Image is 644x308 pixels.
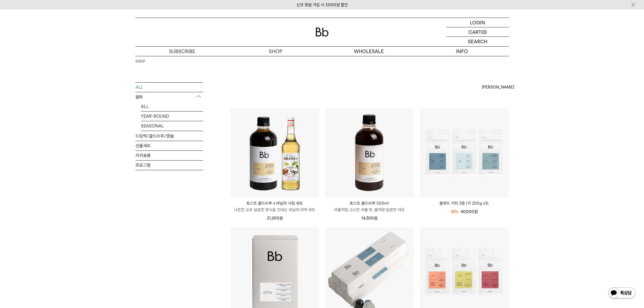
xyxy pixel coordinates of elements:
img: 카카오톡 채널 1:1 채팅 버튼 [608,287,636,300]
span: 14,300 [361,216,377,221]
a: ALL [136,83,203,92]
a: 블렌드 커피 3종 (각 200g x3) [420,200,508,207]
a: 프로그램 [136,160,203,170]
a: 신규 회원 가입 시 3,000원 할인 [296,2,348,7]
p: LOGIN [470,18,485,27]
p: 토스트 콜드브루 x 바닐라 시럽 세트 [230,200,319,207]
p: WHOLESALE [322,47,415,56]
a: 토스트 콜드브루 x 바닐라 시럽 세트 나른한 오후 달콤한 휴식을 건네는 바닐라 라떼 세트 [230,200,319,213]
span: 원 [474,209,478,214]
span: 원 [279,216,283,221]
a: SHOP [136,59,145,64]
a: CART (0) [447,27,509,37]
span: [PERSON_NAME] [482,84,514,90]
a: LOGIN [447,18,509,27]
a: 토스트 콜드브루 500ml 곡물처럼 고소한 곡물 향, 꿀처럼 달콤한 여운 [325,200,414,213]
img: 로고 [316,28,329,37]
p: (0) [481,27,487,37]
p: CART [468,27,481,37]
p: 곡물처럼 고소한 곡물 향, 꿀처럼 달콤한 여운 [325,207,414,213]
div: 18% [451,208,458,215]
a: ALL [141,102,203,111]
img: 토스트 콜드브루 500ml [325,109,414,197]
a: 드립백/콜드브루/캡슐 [136,131,203,141]
a: 커피용품 [136,151,203,160]
a: YEAR-ROUND [141,112,203,121]
p: SEARCH [468,37,487,46]
p: 나른한 오후 달콤한 휴식을 건네는 바닐라 라떼 세트 [230,207,319,213]
span: 원 [374,216,377,221]
p: INFO [415,47,509,56]
img: 토스트 콜드브루 x 바닐라 시럽 세트 [230,109,319,197]
a: 선물세트 [136,141,203,150]
p: 원두 [136,92,203,102]
a: SEASONAL [141,121,203,131]
p: 토스트 콜드브루 500ml [325,200,414,207]
a: SUBSCRIBE [136,47,229,56]
span: 21,200 [267,216,283,221]
img: 블렌드 커피 3종 (각 200g x3) [420,109,508,197]
span: 40,000 [461,209,478,214]
a: SHOP [229,47,322,56]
